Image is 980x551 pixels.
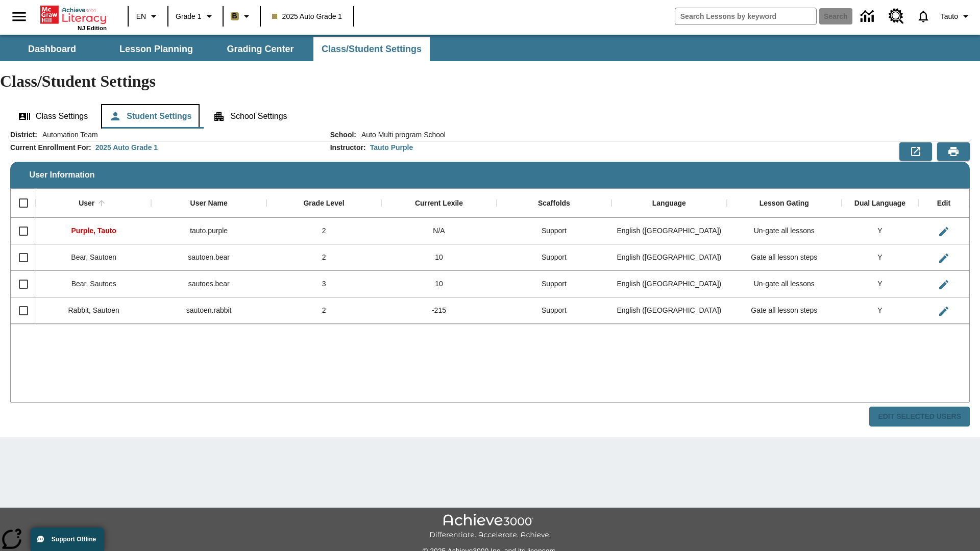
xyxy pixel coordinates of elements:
[10,131,37,139] h2: District :
[79,199,94,208] div: User
[842,244,918,271] div: Y
[934,301,954,321] button: Edit User
[611,297,726,324] div: English (US)
[727,244,842,271] div: Gate all lesson steps
[119,43,193,55] span: Lesson Planning
[313,37,430,61] button: Class/Student Settings
[151,271,266,297] div: sautoes.bear
[675,8,816,24] input: search field
[842,218,918,244] div: Y
[132,7,164,26] button: Language: EN, Select a language
[497,244,611,271] div: Support
[227,7,257,26] button: Boost Class color is light brown. Change class color
[151,218,266,244] div: tauto.purple
[40,4,107,31] div: Home
[497,218,611,244] div: Support
[611,244,726,271] div: English (US)
[136,11,146,22] span: EN
[497,271,611,297] div: Support
[71,227,116,235] span: Purple, Tauto
[727,271,842,297] div: Un-gate all lessons
[101,104,200,129] button: Student Settings
[854,199,905,208] div: Dual Language
[611,271,726,297] div: English (US)
[322,43,422,55] span: Class/Student Settings
[611,218,726,244] div: English (US)
[10,130,970,427] div: User Information
[330,143,366,152] h2: Instructor :
[497,297,611,324] div: Support
[10,104,96,129] button: Class Settings
[68,306,119,314] span: Rabbit, Sautoen
[303,199,344,208] div: Grade Level
[10,143,91,152] h2: Current Enrollment For :
[209,37,311,61] button: Grading Center
[205,104,295,129] button: School Settings
[842,271,918,297] div: Y
[883,3,910,30] a: Resource Center, Will open in new tab
[381,218,496,244] div: N/A
[10,104,970,129] div: Class/Student Settings
[151,244,266,271] div: sautoen.bear
[266,218,381,244] div: 2
[30,170,95,180] span: User Information
[71,253,116,261] span: Bear, Sautoen
[176,11,202,22] span: Grade 1
[652,199,686,208] div: Language
[40,5,107,25] a: Home
[151,297,266,324] div: sautoen.rabbit
[937,7,976,26] button: Profile/Settings
[842,297,918,324] div: Y
[429,514,551,540] img: Achieve3000 Differentiate Accelerate Achieve
[899,142,932,161] button: Export to CSV
[759,199,809,208] div: Lesson Gating
[190,199,228,208] div: User Name
[381,271,496,297] div: 10
[381,244,496,271] div: 10
[171,7,219,26] button: Grade: Grade 1, Select a grade
[78,25,107,31] span: NJ Edition
[227,43,293,55] span: Grading Center
[370,142,413,153] div: Tauto Purple
[266,297,381,324] div: 2
[71,280,116,288] span: Bear, Sautoes
[1,37,103,61] button: Dashboard
[330,131,356,139] h2: School :
[272,11,342,22] span: 2025 Auto Grade 1
[937,199,950,208] div: Edit
[105,37,207,61] button: Lesson Planning
[356,130,446,140] span: Auto Multi program School
[95,142,158,153] div: 2025 Auto Grade 1
[727,218,842,244] div: Un-gate all lessons
[28,43,76,55] span: Dashboard
[52,536,96,543] span: Support Offline
[854,3,883,31] a: Data Center
[37,130,98,140] span: Automation Team
[934,221,954,242] button: Edit User
[910,3,937,30] a: Notifications
[937,142,970,161] button: Print Preview
[4,2,34,32] button: Open side menu
[266,271,381,297] div: 3
[934,274,954,295] button: Edit User
[266,244,381,271] div: 2
[727,297,842,324] div: Gate all lesson steps
[538,199,570,208] div: Scaffolds
[415,199,463,208] div: Current Lexile
[232,10,237,22] span: B
[31,528,104,551] button: Support Offline
[941,11,958,22] span: Tauto
[934,248,954,268] button: Edit User
[381,297,496,324] div: -215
